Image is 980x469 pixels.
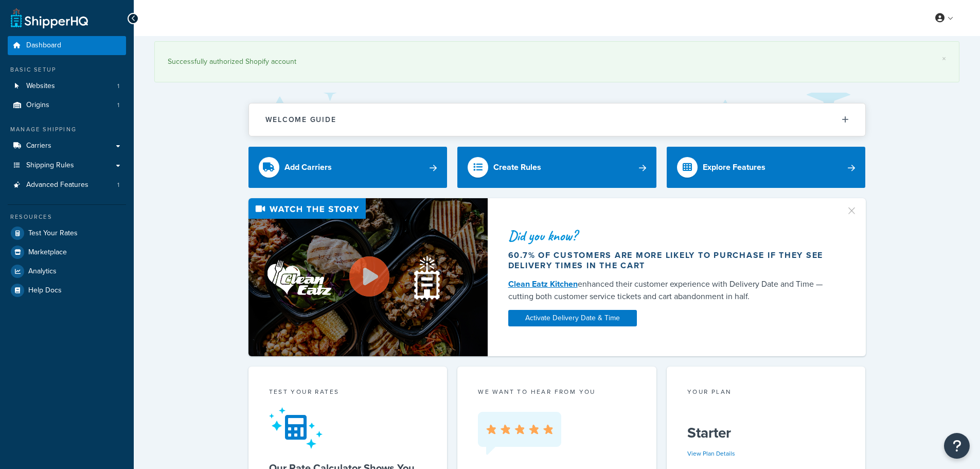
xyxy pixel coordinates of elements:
[8,224,126,242] a: Test Your Rates
[168,55,946,69] div: Successfully authorized Shopify account
[8,243,126,262] a: Marketplace
[117,181,119,189] span: 1
[457,147,656,188] a: Create Rules
[8,96,126,115] a: Origins1
[28,267,57,276] span: Analytics
[493,160,541,175] div: Create Rules
[248,147,448,188] a: Add Carriers
[942,55,946,63] a: ×
[8,136,126,155] a: Carriers
[8,77,126,96] a: Websites1
[8,213,126,221] div: Resources
[269,387,427,399] div: Test your rates
[687,387,845,399] div: Your Plan
[26,41,61,50] span: Dashboard
[265,116,336,124] h2: Welcome Guide
[8,176,126,195] a: Advanced Features1
[508,278,833,303] div: enhanced their customer experience with Delivery Date and Time — cutting both customer service ti...
[687,449,735,458] a: View Plan Details
[28,286,62,295] span: Help Docs
[248,198,488,356] img: Video thumbnail
[944,433,970,459] button: Open Resource Center
[8,96,126,115] li: Origins
[8,176,126,195] li: Advanced Features
[8,281,126,300] a: Help Docs
[508,250,833,271] div: 60.7% of customers are more likely to purchase if they see delivery times in the cart
[28,248,67,257] span: Marketplace
[249,103,865,136] button: Welcome Guide
[117,82,119,91] span: 1
[508,229,833,243] div: Did you know?
[117,101,119,110] span: 1
[26,161,74,170] span: Shipping Rules
[8,77,126,96] li: Websites
[26,181,88,189] span: Advanced Features
[26,82,55,91] span: Websites
[284,160,332,175] div: Add Carriers
[8,156,126,175] a: Shipping Rules
[28,229,78,238] span: Test Your Rates
[667,147,866,188] a: Explore Features
[687,425,845,441] h5: Starter
[26,101,49,110] span: Origins
[478,387,636,396] p: we want to hear from you
[26,142,51,150] span: Carriers
[8,65,126,74] div: Basic Setup
[508,310,637,326] a: Activate Delivery Date & Time
[703,160,765,175] div: Explore Features
[8,36,126,55] a: Dashboard
[8,125,126,134] div: Manage Shipping
[508,278,578,290] a: Clean Eatz Kitchen
[8,262,126,281] a: Analytics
